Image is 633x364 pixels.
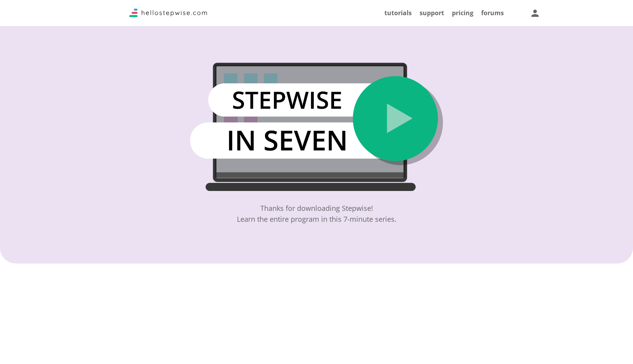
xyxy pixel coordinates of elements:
[384,9,412,17] a: tutorials
[481,9,504,17] a: forums
[237,203,397,224] div: Thanks for downloading Stepwise! Learn the entire program in this 7-minute series.
[190,63,443,191] img: thumbnailGuid1
[129,9,207,17] img: Logo
[452,9,473,17] a: pricing
[420,9,444,17] a: support
[129,11,207,19] a: Stepwise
